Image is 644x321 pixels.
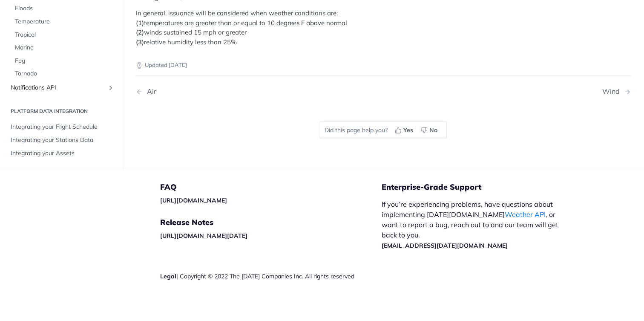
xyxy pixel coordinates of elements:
[382,242,508,249] a: [EMAIL_ADDRESS][DATE][DOMAIN_NAME]
[11,136,114,145] span: Integrating your Stations Data
[11,29,116,41] a: Tropical
[6,121,116,134] a: Integrating your Flight Schedule
[160,197,227,204] a: [URL][DOMAIN_NAME]
[136,61,631,69] p: Updated [DATE]
[11,15,116,28] a: Temperature
[382,182,581,192] h5: Enterprise-Grade Support
[505,210,546,219] a: Weather API
[6,147,116,160] a: Integrating your Assets
[160,217,382,228] h5: Release Notes
[429,126,437,135] span: No
[392,124,418,136] button: Yes
[143,87,156,95] div: Air
[6,81,116,94] a: Notifications APIShow subpages for Notifications API
[160,272,176,280] a: Legal
[320,121,447,139] div: Did this page help you?
[136,38,144,46] strong: (3)
[160,232,247,240] a: [URL][DOMAIN_NAME][DATE]
[418,124,442,136] button: No
[6,108,116,116] h2: Platform DATA integration
[15,69,114,78] span: Tornado
[136,87,348,95] a: Previous Page: Air
[15,57,114,65] span: Fog
[11,67,116,80] a: Tornado
[136,79,631,104] nav: Pagination Controls
[15,17,114,26] span: Temperature
[136,9,631,47] p: In general, issuance will be considered when weather conditions are: temperatures are greater tha...
[160,272,382,281] div: | Copyright © 2022 The [DATE] Companies Inc. All rights reserved
[160,182,382,192] h5: FAQ
[136,19,144,27] strong: (1)
[15,43,114,52] span: Marine
[602,87,631,95] a: Next Page: Wind
[11,149,114,158] span: Integrating your Assets
[11,41,116,54] a: Marine
[403,126,413,135] span: Yes
[602,87,624,95] div: Wind
[11,84,105,92] span: Notifications API
[15,5,114,13] span: Floods
[11,3,116,15] a: Floods
[15,31,114,39] span: Tropical
[11,55,116,67] a: Fog
[6,134,116,147] a: Integrating your Stations Data
[11,123,114,132] span: Integrating your Flight Schedule
[382,199,567,250] p: If you’re experiencing problems, have questions about implementing [DATE][DOMAIN_NAME] , or want ...
[107,84,114,91] button: Show subpages for Notifications API
[136,28,144,36] strong: (2)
